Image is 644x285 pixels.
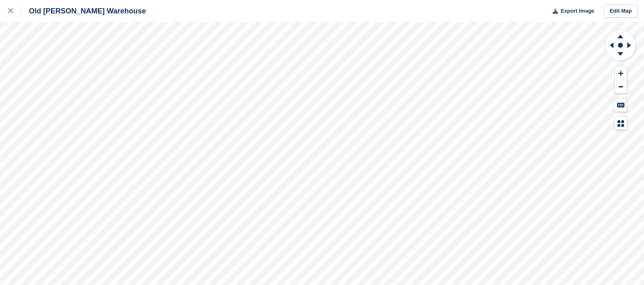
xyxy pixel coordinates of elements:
[604,4,637,18] a: Edit Map
[615,117,627,130] button: Map Legend
[22,6,146,16] div: Old [PERSON_NAME] Warehouse
[560,7,594,15] span: Export Image
[548,4,594,18] button: Export Image
[615,80,627,94] button: Zoom Out
[615,98,627,112] button: Keyboard Shortcuts
[615,67,627,80] button: Zoom In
